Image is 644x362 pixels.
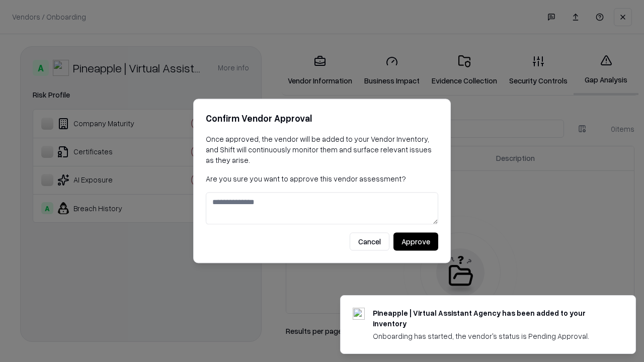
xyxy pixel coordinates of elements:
[353,308,365,320] img: trypineapple.com
[393,233,438,251] button: Approve
[206,173,438,184] p: Are you sure you want to approve this vendor assessment?
[206,111,438,126] h2: Confirm Vendor Approval
[373,331,611,341] div: Onboarding has started, the vendor's status is Pending Approval.
[206,134,438,165] p: Once approved, the vendor will be added to your Vendor Inventory, and Shift will continuously mon...
[350,233,389,251] button: Cancel
[373,308,611,329] div: Pineapple | Virtual Assistant Agency has been added to your inventory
